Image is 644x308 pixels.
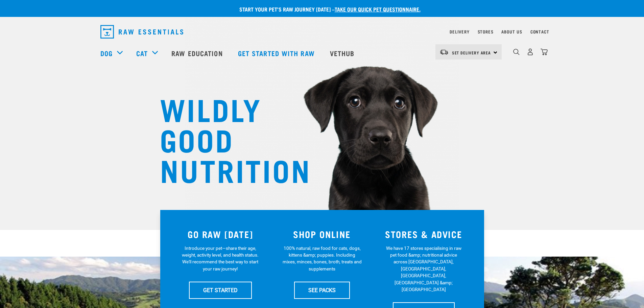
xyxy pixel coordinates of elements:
[189,282,252,299] a: GET STARTED
[478,30,494,33] a: Stores
[174,229,267,239] h3: GO RAW [DATE]
[530,30,549,33] a: Contact
[95,22,549,41] nav: dropdown navigation
[541,48,548,55] img: home-icon@2x.png
[439,49,449,55] img: van-moving.png
[231,40,323,67] a: Get started with Raw
[527,48,534,55] img: user.png
[160,93,295,184] h1: WILDLY GOOD NUTRITION
[450,30,469,33] a: Delivery
[181,245,260,273] p: Introduce your pet—share their age, weight, activity level, and health status. We'll recommend th...
[377,229,471,239] h3: STORES & ADVICE
[100,48,113,58] a: Dog
[165,40,231,67] a: Raw Education
[275,229,369,239] h3: SHOP ONLINE
[282,245,362,273] p: 100% natural, raw food for cats, dogs, kittens &amp; puppies. Including mixes, minces, bones, bro...
[294,282,350,299] a: SEE PACKS
[335,7,421,10] a: take our quick pet questionnaire.
[384,245,463,293] p: We have 17 stores specialising in raw pet food &amp; nutritional advice across [GEOGRAPHIC_DATA],...
[323,40,363,67] a: Vethub
[501,30,522,33] a: About Us
[513,49,520,55] img: home-icon-1@2x.png
[100,25,183,39] img: Raw Essentials Logo
[136,48,148,58] a: Cat
[452,51,491,54] span: Set Delivery Area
